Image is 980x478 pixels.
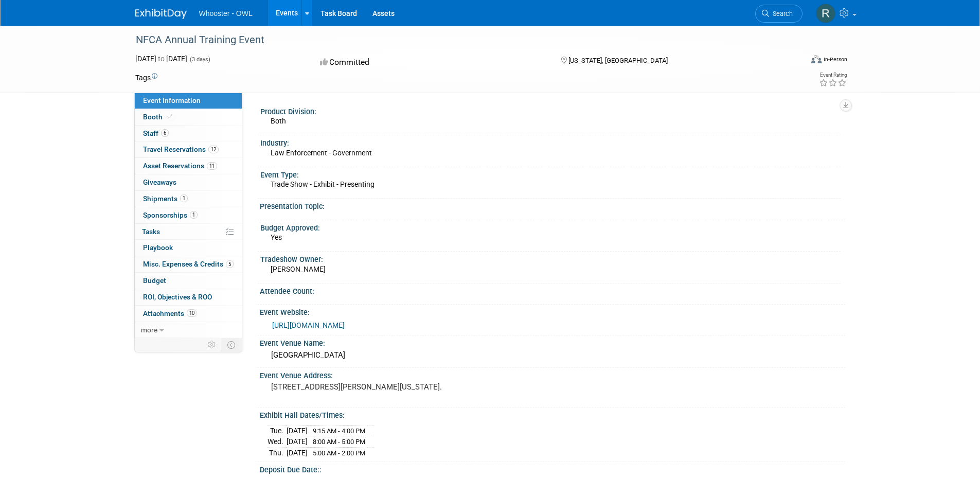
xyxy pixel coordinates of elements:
[816,4,835,23] img: Robert Dugan
[143,145,219,153] span: Travel Reservations
[313,449,365,457] span: 5:00 AM - 2:00 PM
[313,438,365,446] span: 8:00 AM - 5:00 PM
[823,56,847,63] div: In-Person
[190,211,198,219] span: 1
[271,180,375,188] span: Trade Show - Exhibit - Presenting
[268,347,838,363] div: [GEOGRAPHIC_DATA]
[156,55,166,63] span: to
[142,227,160,236] span: Tasks
[272,321,345,329] a: [URL][DOMAIN_NAME]
[271,233,282,241] span: Yes
[271,265,326,273] span: [PERSON_NAME]
[135,9,187,19] img: ExhibitDay
[143,194,188,203] span: Shipments
[143,162,217,170] span: Asset Reservations
[221,338,242,351] td: Toggle Event Tabs
[143,276,166,285] span: Budget
[135,73,157,83] td: Tags
[143,113,174,121] span: Booth
[226,260,234,268] span: 5
[260,368,845,381] div: Event Venue Address:
[143,293,212,301] span: ROI, Objectives & ROO
[161,129,169,137] span: 6
[208,146,219,153] span: 12
[135,174,242,190] a: Giveaways
[143,178,176,186] span: Giveaways
[135,306,242,322] a: Attachments10
[260,220,841,233] div: Budget Approved:
[143,309,197,317] span: Attachments
[189,56,210,63] span: (3 days)
[135,322,242,338] a: more
[187,309,197,317] span: 10
[143,129,169,137] span: Staff
[819,73,847,78] div: Event Rating
[260,462,845,475] div: Deposit Due Date::
[135,273,242,289] a: Budget
[271,149,372,157] span: Law Enforcement - Government
[568,57,668,64] span: [US_STATE], [GEOGRAPHIC_DATA]
[287,425,308,436] td: [DATE]
[811,55,822,63] img: Format-Inperson.png
[260,167,841,180] div: Event Type:
[317,54,544,72] div: Committed
[180,194,188,202] span: 1
[260,252,841,264] div: Tradeshow Owner:
[260,284,845,296] div: Attendee Count:
[207,162,217,170] span: 11
[143,96,201,104] span: Event Information
[260,408,845,420] div: Exhibit Hall Dates/Times:
[143,260,234,268] span: Misc. Expenses & Credits
[268,436,287,448] td: Wed.
[135,55,187,63] span: [DATE] [DATE]
[268,425,287,436] td: Tue.
[287,447,308,458] td: [DATE]
[268,447,287,458] td: Thu.
[135,240,242,256] a: Playbook
[167,114,172,119] i: Booth reservation complete
[135,289,242,305] a: ROI, Objectives & ROO
[260,335,845,348] div: Event Venue Name:
[755,5,803,23] a: Search
[135,109,242,125] a: Booth
[287,436,308,448] td: [DATE]
[260,135,841,148] div: Industry:
[143,243,173,252] span: Playbook
[199,9,253,17] span: Whooster - OWL
[135,256,242,272] a: Misc. Expenses & Credits5
[141,326,157,334] span: more
[260,305,845,317] div: Event Website:
[135,158,242,174] a: Asset Reservations11
[135,141,242,157] a: Travel Reservations12
[271,382,492,392] pre: [STREET_ADDRESS][PERSON_NAME][US_STATE].
[260,199,845,211] div: Presentation Topic:
[769,10,793,17] span: Search
[135,93,242,109] a: Event Information
[742,54,848,69] div: Event Format
[135,191,242,207] a: Shipments1
[135,207,242,223] a: Sponsorships1
[132,31,787,49] div: NFCA Annual Training Event
[260,104,841,117] div: Product Division:
[143,211,198,219] span: Sponsorships
[271,117,286,125] span: Both
[313,427,365,435] span: 9:15 AM - 4:00 PM
[135,126,242,141] a: Staff6
[135,224,242,240] a: Tasks
[203,338,221,351] td: Personalize Event Tab Strip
